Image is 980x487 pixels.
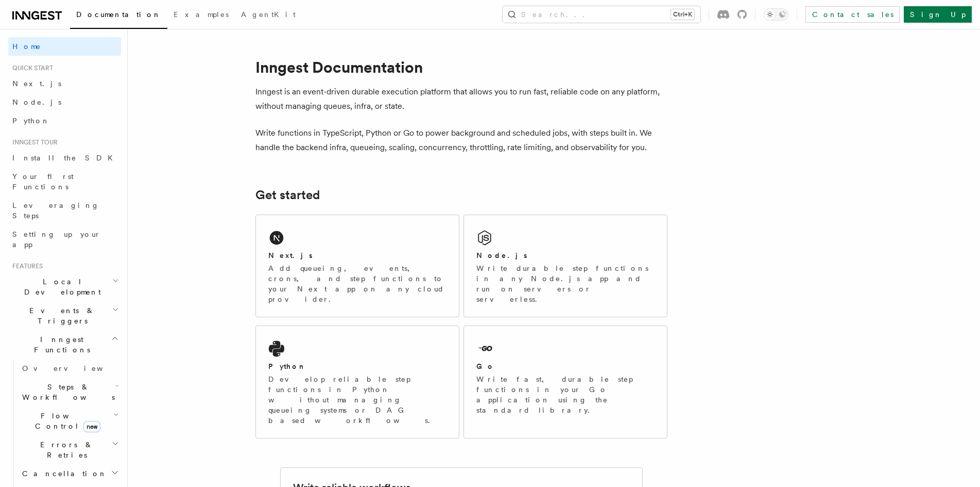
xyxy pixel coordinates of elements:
[18,359,121,378] a: Overview
[18,435,121,464] button: Errors & Retries
[83,421,100,432] span: new
[8,262,43,270] span: Features
[8,167,121,196] a: Your first Functions
[12,154,119,162] span: Install the SDK
[8,305,112,326] span: Events & Triggers
[12,172,74,191] span: Your first Functions
[18,440,112,460] span: Errors & Retries
[76,10,161,19] span: Documentation
[241,10,296,19] span: AgentKit
[255,188,320,202] a: Get started
[8,225,121,254] a: Setting up your app
[18,464,121,483] button: Cancellation
[255,126,667,155] p: Write functions in TypeScript, Python or Go to power background and scheduled jobs, with steps bu...
[8,301,121,330] button: Events & Triggers
[18,382,115,402] span: Steps & Workflows
[476,374,655,415] p: Write fast, durable step functions in your Go application using the standard library.
[268,374,446,426] p: Develop reliable step functions in Python without managing queueing systems or DAG based workflows.
[12,117,50,125] span: Python
[167,3,235,28] a: Examples
[8,138,58,147] span: Inngest tour
[255,58,667,76] h1: Inngest Documentation
[463,215,667,317] a: Node.jsWrite durable step functions in any Node.js app and run on servers or serverless.
[8,37,121,56] a: Home
[70,3,167,29] a: Documentation
[764,8,788,21] button: Toggle dark mode
[904,6,972,23] a: Sign Up
[8,272,121,301] button: Local Development
[18,411,113,431] span: Flow Control
[235,3,302,28] a: AgentKit
[476,263,655,304] p: Write durable step functions in any Node.js app and run on servers or serverless.
[476,361,495,371] h2: Go
[268,263,446,304] p: Add queueing, events, crons, and step functions to your Next app on any cloud provider.
[12,41,41,52] span: Home
[8,149,121,167] a: Install the SDK
[255,215,459,317] a: Next.jsAdd queueing, events, crons, and step functions to your Next app on any cloud provider.
[8,330,121,359] button: Inngest Functions
[268,250,313,261] h2: Next.js
[12,230,101,249] span: Setting up your app
[8,74,121,93] a: Next.js
[8,196,121,225] a: Leveraging Steps
[12,79,61,88] span: Next.js
[8,334,111,355] span: Inngest Functions
[8,111,121,130] a: Python
[255,85,667,113] p: Inngest is an event-driven durable execution platform that allows you to run fast, reliable code ...
[22,364,128,372] span: Overview
[8,64,53,72] span: Quick start
[805,6,900,23] a: Contact sales
[8,93,121,111] a: Node.js
[503,6,700,23] button: Search...Ctrl+K
[12,98,61,106] span: Node.js
[18,378,121,407] button: Steps & Workflows
[476,250,527,261] h2: Node.js
[8,277,112,297] span: Local Development
[12,201,99,220] span: Leveraging Steps
[18,407,121,435] button: Flow Controlnew
[671,9,694,20] kbd: Ctrl+K
[18,468,107,479] span: Cancellation
[268,361,306,371] h2: Python
[174,10,229,19] span: Examples
[463,326,667,439] a: GoWrite fast, durable step functions in your Go application using the standard library.
[255,326,459,439] a: PythonDevelop reliable step functions in Python without managing queueing systems or DAG based wo...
